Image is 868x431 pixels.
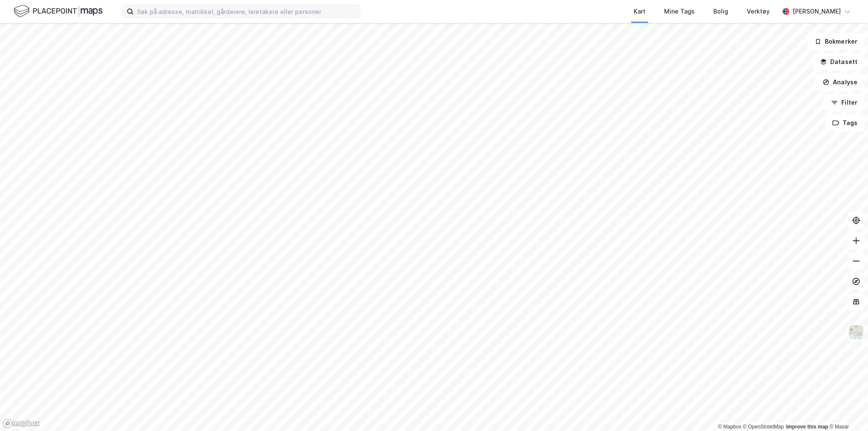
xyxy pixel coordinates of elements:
div: Kart [634,6,645,17]
button: Bokmerker [807,33,865,50]
a: Mapbox homepage [3,419,40,428]
iframe: Chat Widget [826,390,868,431]
a: Mapbox [718,424,741,430]
button: Datasett [813,53,865,70]
div: Bolig [713,6,728,17]
div: Verktøy [747,6,770,17]
a: OpenStreetMap [743,424,784,430]
button: Analyse [815,74,865,91]
img: Z [848,324,864,340]
button: Filter [824,94,865,111]
input: Søk på adresse, matrikkel, gårdeiere, leietakere eller personer [134,5,360,18]
a: Improve this map [786,424,828,430]
button: Tags [825,114,865,131]
div: Mine Tags [664,6,695,17]
img: logo.f888ab2527a4732fd821a326f86c7f29.svg [14,4,103,19]
div: [PERSON_NAME] [793,6,841,17]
